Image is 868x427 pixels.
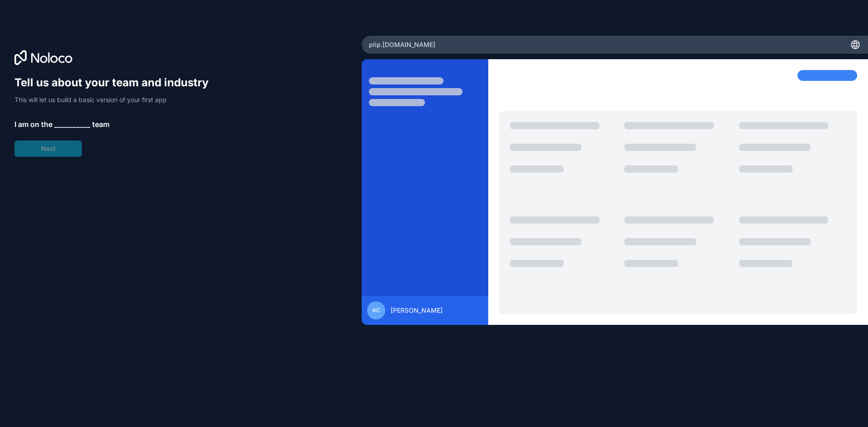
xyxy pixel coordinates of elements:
span: __________ [54,119,90,130]
span: [PERSON_NAME] [391,306,443,315]
span: team [92,119,109,130]
span: KC [373,307,380,314]
span: I am on the [14,119,52,130]
h1: Tell us about your team and industry [14,75,217,90]
span: plip .[DOMAIN_NAME] [369,40,435,49]
p: This will let us build a basic version of your first app [14,95,217,104]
